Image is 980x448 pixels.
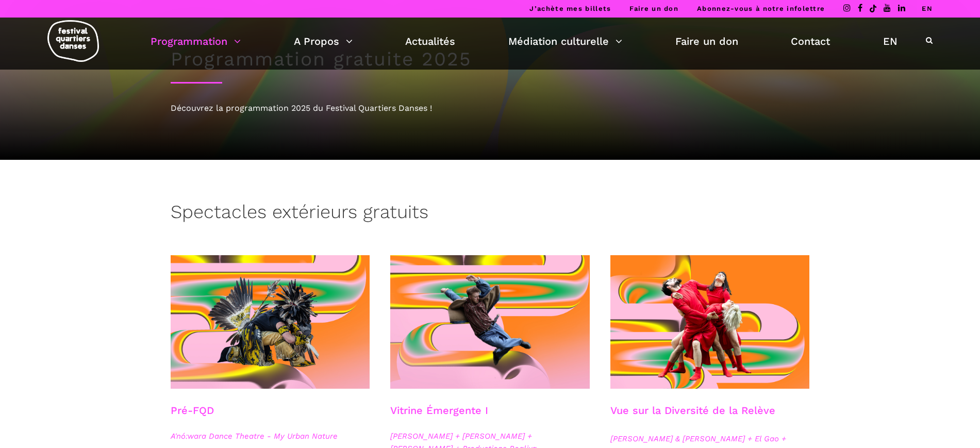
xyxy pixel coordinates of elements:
[629,5,678,12] a: Faire un don
[791,32,830,50] a: Contact
[171,404,214,430] h3: Pré-FQD
[47,20,99,62] img: logo-fqd-med
[883,32,898,50] a: EN
[294,32,353,50] a: A Propos
[675,32,738,50] a: Faire un don
[171,430,370,442] span: A'nó:wara Dance Theatre - My Urban Nature
[610,404,775,430] h3: Vue sur la Diversité de la Relève
[171,201,428,227] h3: Spectacles extérieurs gratuits
[151,32,241,50] a: Programmation
[390,404,488,430] h3: Vitrine Émergente I
[405,32,455,50] a: Actualités
[922,5,933,12] a: EN
[697,5,825,12] a: Abonnez-vous à notre infolettre
[171,102,810,115] div: Découvrez la programmation 2025 du Festival Quartiers Danses !
[508,32,622,50] a: Médiation culturelle
[529,5,611,12] a: J’achète mes billets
